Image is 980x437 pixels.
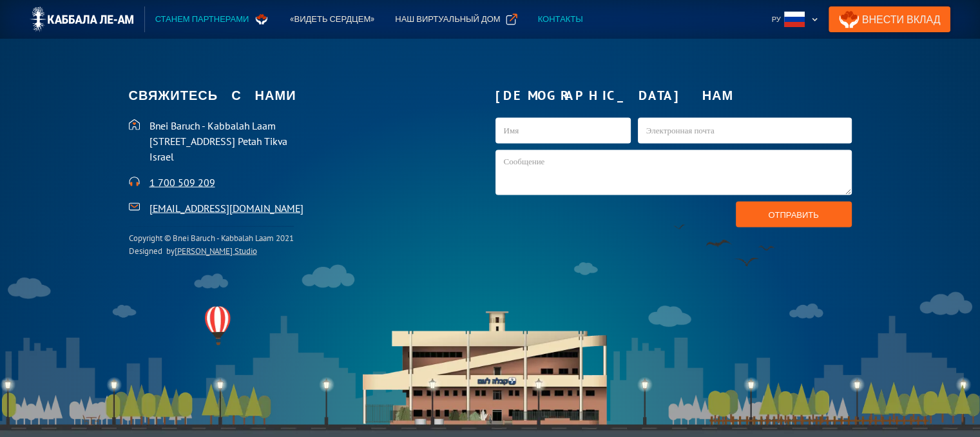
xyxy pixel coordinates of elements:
[495,118,631,144] input: Имя
[638,118,852,144] input: Электронная почта
[538,13,583,26] div: Контакты
[772,13,781,26] div: Ру
[736,202,852,228] input: Отправить
[280,6,385,32] a: «Видеть сердцем»
[149,118,485,164] p: Bnei Baruch - Kabbalah Laam [STREET_ADDRESS] Petah Tikva Israel
[829,6,951,32] a: Внести Вклад
[767,6,823,32] div: Ру
[129,232,294,245] div: Copyright © Bnei Baruch - Kabbalah Laam 2021
[129,83,485,108] h2: Свяжитесь с нами
[145,6,280,32] a: Станем партнерами
[129,245,294,258] div: Designed by
[149,202,303,215] a: [EMAIL_ADDRESS][DOMAIN_NAME]
[175,246,257,257] a: [PERSON_NAME] Studio
[395,13,500,26] div: Наш виртуальный дом
[495,83,852,108] h2: [DEMOGRAPHIC_DATA] нам
[149,176,215,189] a: 1 700 509 209
[528,6,593,32] a: Контакты
[290,13,374,26] div: «Видеть сердцем»
[385,6,527,32] a: Наш виртуальный дом
[155,13,249,26] div: Станем партнерами
[495,118,852,228] form: kab1-Russian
